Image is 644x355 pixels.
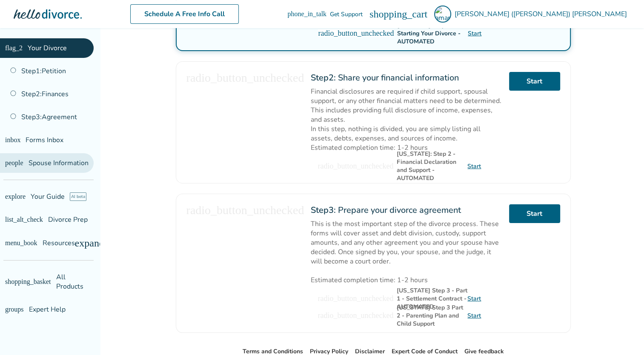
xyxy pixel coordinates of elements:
[318,295,393,302] span: radio_button_unchecked
[318,162,393,170] span: radio_button_unchecked
[5,193,26,200] span: explore
[311,204,336,216] strong: Step 3 :
[311,72,502,83] h2: Share your financial information
[467,312,481,320] a: Start
[330,10,363,18] span: Get Support
[311,124,502,143] p: In this step, nothing is divided, you are simply listing all assets, debts, expenses, and sources...
[509,204,560,223] a: Start
[318,29,394,37] span: radio_button_unchecked
[397,150,467,182] div: [US_STATE]: Step 2 - Financial Declaration and Support - AUTOMATED
[5,160,23,166] span: people
[5,306,24,313] span: groups
[70,192,86,201] span: AI beta
[311,143,502,152] p: Estimated completion time: 1-2 hours
[75,238,131,248] span: expand_more
[311,72,336,83] strong: Step 2 :
[287,11,326,17] span: phone_in_talk
[5,216,43,223] span: list_alt_check
[467,162,481,170] a: Start
[434,6,451,23] img: amanda.graves40@outlook.com
[467,295,481,303] a: Start
[186,72,304,84] span: radio_button_unchecked
[5,137,20,143] span: inbox
[287,10,363,18] a: phone_in_talkGet Support
[318,312,393,319] span: radio_button_unchecked
[601,314,644,355] iframe: Chat Widget
[311,87,502,124] p: Financial disclosures are required if child support, spousal support, or any other financial matt...
[5,238,75,248] span: Resources
[5,278,51,285] span: shopping_basket
[369,9,427,19] span: shopping_cart
[468,29,481,37] a: Start
[509,72,560,91] a: Start
[455,9,630,19] span: [PERSON_NAME] ([PERSON_NAME]) [PERSON_NAME]
[397,286,467,311] div: [US_STATE] Step 3 - Part 1 - Settlement Contract - AUTOMATED
[311,266,502,285] p: Estimated completion time: 1-2 hours
[5,240,37,246] span: menu_book
[186,204,304,216] span: radio_button_unchecked
[397,21,468,46] div: [US_STATE] Step 1: Starting Your Divorce - AUTOMATED
[130,4,239,24] a: Schedule A Free Info Call
[311,204,502,216] h2: Prepare your divorce agreement
[311,219,502,266] p: This is the most important step of the divorce process. These forms will cover asset and debt div...
[397,303,467,328] div: [US_STATE] Step 3 Part 2 - Parenting Plan and Child Support
[26,135,63,145] span: Forms Inbox
[5,45,23,52] span: flag_2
